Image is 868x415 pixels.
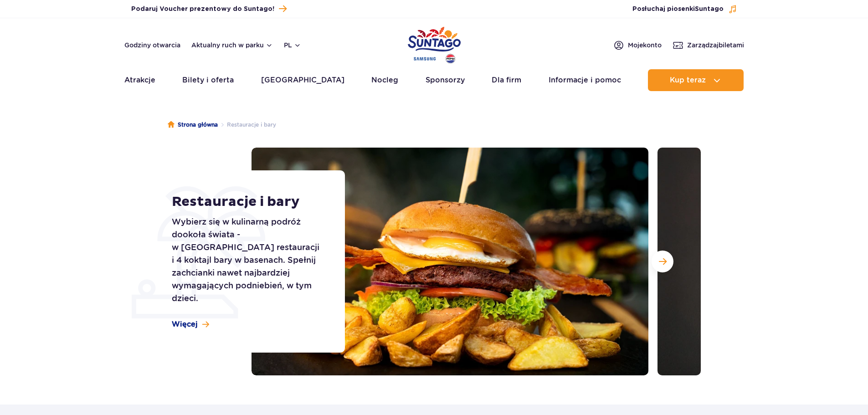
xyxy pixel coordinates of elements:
a: Więcej [172,319,209,329]
button: Kup teraz [648,69,744,91]
span: Zarządzaj biletami [687,41,744,50]
button: Następny slajd [652,251,673,272]
button: Aktualny ruch w parku [191,41,273,49]
h1: Restauracje i bary [172,194,324,210]
button: Posłuchaj piosenkiSuntago [632,5,737,14]
button: pl [284,41,301,50]
a: Atrakcje [124,69,155,91]
a: Park of Poland [408,23,461,65]
span: Podaruj Voucher prezentowy do Suntago! [131,5,274,14]
a: Strona główna [168,120,218,129]
span: Kup teraz [670,76,706,84]
a: Zarządzajbiletami [673,40,744,51]
span: Suntago [695,6,724,12]
a: Podaruj Voucher prezentowy do Suntago! [131,3,287,15]
li: Restauracje i bary [218,120,276,129]
span: Posłuchaj piosenki [632,5,724,14]
a: Godziny otwarcia [124,41,180,50]
a: Nocleg [371,69,398,91]
p: Wybierz się w kulinarną podróż dookoła świata - w [GEOGRAPHIC_DATA] restauracji i 4 koktajl bary ... [172,215,324,305]
a: Mojekonto [613,40,662,51]
span: Więcej [172,319,198,329]
a: Informacje i pomoc [549,69,621,91]
a: Dla firm [492,69,521,91]
a: Sponsorzy [426,69,465,91]
span: Moje konto [628,41,662,50]
a: [GEOGRAPHIC_DATA] [261,69,344,91]
a: Bilety i oferta [182,69,234,91]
